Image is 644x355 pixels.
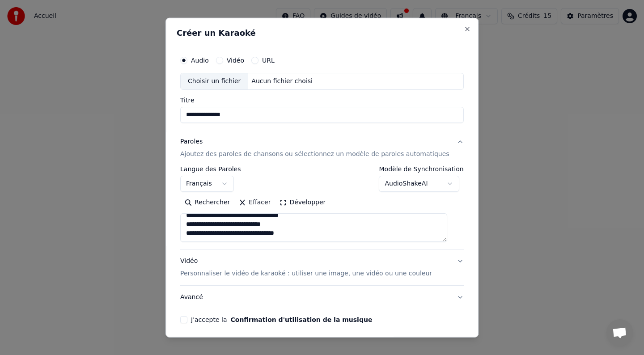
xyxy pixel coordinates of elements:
[191,57,209,63] label: Audio
[180,166,241,172] label: Langue des Paroles
[180,97,464,103] label: Titre
[177,29,467,37] h2: Créer un Karaoké
[180,195,234,210] button: Rechercher
[248,77,317,86] div: Aucun fichier choisi
[262,57,275,63] label: URL
[231,317,373,323] button: J'accepte la
[180,286,464,309] button: Avancé
[180,150,449,159] p: Ajoutez des paroles de chansons ou sélectionnez un modèle de paroles automatiques
[180,130,464,166] button: ParolesAjoutez des paroles de chansons ou sélectionnez un modèle de paroles automatiques
[180,166,464,249] div: ParolesAjoutez des paroles de chansons ou sélectionnez un modèle de paroles automatiques
[180,257,432,278] div: Vidéo
[180,269,432,278] p: Personnaliser le vidéo de karaoké : utiliser une image, une vidéo ou une couleur
[180,249,464,285] button: VidéoPersonnaliser le vidéo de karaoké : utiliser une image, une vidéo ou une couleur
[191,317,372,323] label: J'accepte la
[379,166,464,172] label: Modèle de Synchronisation
[181,73,248,89] div: Choisir un fichier
[180,137,203,146] div: Paroles
[275,195,330,210] button: Développer
[227,57,244,63] label: Vidéo
[234,195,275,210] button: Effacer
